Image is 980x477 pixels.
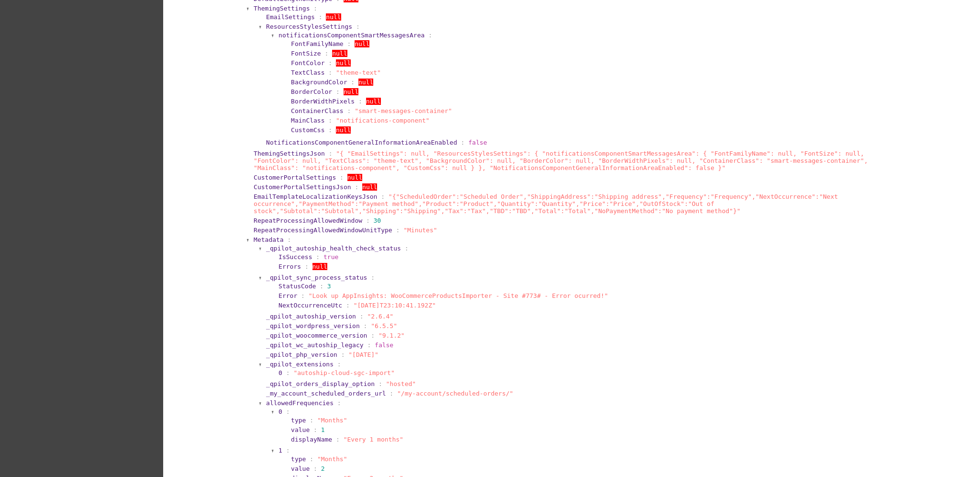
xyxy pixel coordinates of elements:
[367,313,393,320] span: "2.6.4"
[403,227,437,234] span: "Minutes"
[461,139,465,146] span: :
[286,408,290,415] span: :
[328,69,332,76] span: :
[313,465,317,472] span: :
[337,399,341,407] span: :
[278,369,282,376] span: 0
[340,174,344,181] span: :
[266,13,315,21] span: EmailSettings
[266,322,360,329] span: _qpilot_wordpress_version
[397,390,513,397] span: "/my-account/scheduled-orders/"
[326,13,341,21] span: null
[347,107,351,114] span: :
[301,292,305,299] span: :
[396,227,400,234] span: :
[336,117,430,124] span: "notifications-component"
[266,390,386,397] span: _my_account_scheduled_orders_url
[355,40,369,47] span: null
[291,455,306,463] span: type
[286,369,290,376] span: :
[266,351,337,358] span: _qpilot_php_version
[266,23,352,30] span: ResourcesStylesSettings
[266,341,364,349] span: _qpilot_wc_autoship_legacy
[291,465,310,472] span: value
[305,263,309,270] span: :
[375,341,393,349] span: false
[286,447,290,454] span: :
[328,117,332,124] span: :
[266,332,367,339] span: _qpilot_woocommerce_version
[254,227,392,234] span: RepeatProcessingAllowedWindowUnitType
[346,302,350,309] span: :
[366,98,381,105] span: null
[381,193,385,200] span: :
[362,183,377,191] span: null
[319,13,323,21] span: :
[325,50,329,57] span: :
[266,313,356,320] span: _qpilot_autoship_version
[291,426,310,433] span: value
[278,32,424,39] span: notificationsComponentSmartMessagesArea
[310,455,313,463] span: :
[291,436,332,443] span: displayName
[379,332,405,339] span: "9.1.2"
[332,50,347,57] span: null
[291,50,321,57] span: FontSize
[348,351,379,358] span: "[DATE]"
[328,59,332,67] span: :
[468,139,487,146] span: false
[371,332,375,339] span: :
[291,107,344,114] span: ContainerClass
[313,5,317,12] span: :
[337,361,341,368] span: :
[291,126,324,134] span: CustomCss
[405,245,409,252] span: :
[254,217,362,224] span: RepeatProcessingAllowedWindow
[291,117,324,124] span: MainClass
[390,390,393,397] span: :
[309,292,608,299] span: "Look up AppInsights: WooCommerceProductsImporter - Site #773# - Error ocurred!"
[347,174,362,181] span: null
[291,40,344,47] span: FontFamilyName
[291,417,306,424] span: type
[358,79,373,86] span: null
[336,436,340,443] span: :
[291,79,347,86] span: BackgroundColor
[291,59,324,67] span: FontColor
[266,245,401,252] span: _qpilot_autoship_health_check_status
[291,69,324,76] span: TextClass
[344,88,358,95] span: null
[354,302,436,309] span: "[DATE]T23:10:41.192Z"
[371,274,375,281] span: :
[293,369,394,376] span: "autoship-cloud-sgc-import"
[316,253,320,261] span: :
[347,40,351,47] span: :
[386,380,416,387] span: "hosted"
[367,341,371,349] span: :
[317,417,347,424] span: "Months"
[254,193,377,200] span: EmailTemplateLocalizationKeysJson
[317,455,347,463] span: "Months"
[266,361,334,368] span: _qpilot_extensions
[310,417,313,424] span: :
[336,59,351,67] span: null
[254,5,310,12] span: ThemingSettings
[358,98,362,105] span: :
[278,447,282,454] span: 1
[327,283,331,290] span: 3
[336,88,340,95] span: :
[254,236,284,243] span: Metadata
[321,426,325,433] span: 1
[351,79,355,86] span: :
[364,322,367,329] span: :
[278,292,297,299] span: Error
[320,283,323,290] span: :
[336,126,351,134] span: null
[266,399,334,407] span: allowedFrequencies
[341,351,345,358] span: :
[312,263,327,270] span: null
[356,23,360,30] span: :
[379,380,382,387] span: :
[278,253,312,261] span: IsSuccess
[336,69,381,76] span: "theme-text"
